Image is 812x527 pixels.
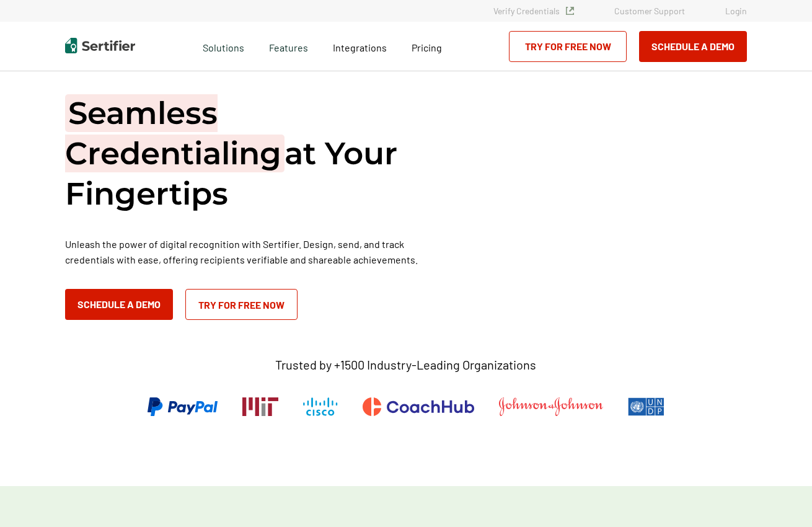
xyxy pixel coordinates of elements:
[65,94,285,172] span: Seamless Credentialing
[275,357,536,373] p: Trusted by +1500 Industry-Leading Organizations
[148,397,218,416] img: PayPal
[412,42,442,53] span: Pricing
[725,6,747,16] a: Login
[203,38,244,54] span: Solutions
[412,38,442,54] a: Pricing
[185,289,298,320] a: Try for Free Now
[363,397,474,416] img: CoachHub
[493,6,574,16] a: Verify Credentials
[303,397,338,416] img: Cisco
[333,38,387,54] a: Integrations
[333,42,387,53] span: Integrations
[509,31,627,62] a: Try for Free Now
[628,397,664,416] img: UNDP
[65,93,437,214] h1: at Your Fingertips
[65,236,437,267] p: Unleash the power of digital recognition with Sertifier. Design, send, and track credentials with...
[566,7,574,15] img: Verified
[499,397,603,416] img: Johnson & Johnson
[242,397,278,416] img: Massachusetts Institute of Technology
[269,38,308,54] span: Features
[614,6,685,16] a: Customer Support
[65,38,135,53] img: Sertifier | Digital Credentialing Platform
